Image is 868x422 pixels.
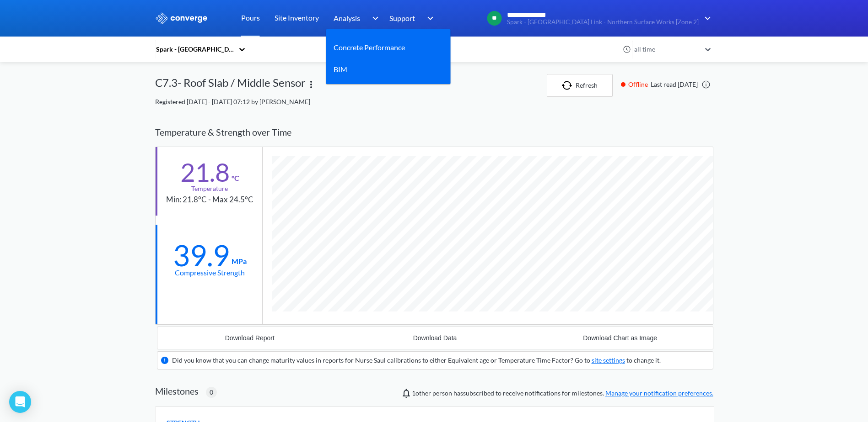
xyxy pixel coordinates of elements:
[342,327,528,349] button: Download Data
[583,334,657,342] div: Download Chart as Image
[528,327,713,349] button: Download Chart as Image
[225,334,275,342] div: Download Report
[172,355,661,365] div: Did you know that you can change maturity values in reports for Nurse Saul calibrations to either...
[412,388,713,398] span: person has subscribed to receive notifications for milestones.
[155,74,306,97] div: C7.3- Roof Slab / Middle Sensor
[155,98,310,105] span: Registered [DATE] - [DATE] 07:12 by [PERSON_NAME]
[191,184,228,194] div: Temperature
[632,44,701,54] div: all time
[623,45,631,53] img: icon-clock.svg
[616,79,713,90] div: Last read [DATE]
[547,74,613,97] button: Refresh
[421,13,436,24] img: downArrow.svg
[628,79,651,90] span: Offline
[592,356,625,364] a: site settings
[155,44,234,54] div: Spark - [GEOGRAPHIC_DATA] Link - Northern Surface Works [Zone 2]
[389,12,415,24] span: Support
[605,389,713,397] a: Manage your notification preferences.
[334,12,360,24] span: Analysis
[210,387,213,397] span: 0
[155,118,713,147] div: Temperature & Strength over Time
[173,244,230,267] div: 39.9
[507,19,699,26] span: Spark - [GEOGRAPHIC_DATA] Link - Northern Surface Works [Zone 2]
[401,388,412,399] img: notifications-icon.svg
[180,161,230,184] div: 21.8
[366,13,381,24] img: downArrow.svg
[412,389,431,397] span: Meera
[334,63,347,75] a: BIM
[562,81,576,90] img: icon-refresh.svg
[699,13,713,24] img: downArrow.svg
[166,194,253,206] div: Min: 21.8°C - Max 24.5°C
[155,385,199,396] h2: Milestones
[175,267,245,278] div: Compressive Strength
[413,334,457,342] div: Download Data
[334,42,405,53] a: Concrete Performance
[306,79,317,90] img: more.svg
[157,327,343,349] button: Download Report
[155,12,208,24] img: logo_ewhite.svg
[9,391,31,413] div: Open Intercom Messenger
